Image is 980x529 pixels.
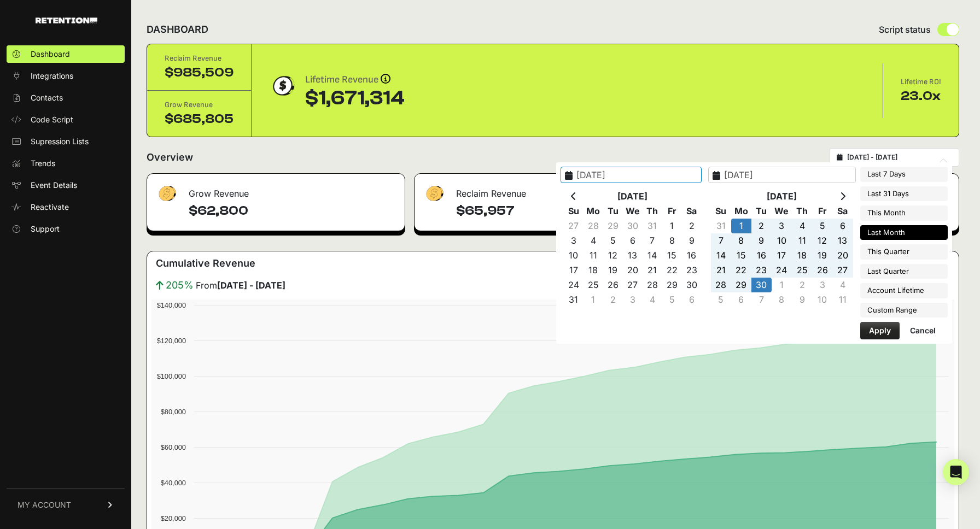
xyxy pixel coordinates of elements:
span: Reactivate [31,202,69,213]
span: 205% [166,278,194,293]
td: 1 [731,219,751,233]
text: $80,000 [161,408,186,416]
img: fa-dollar-13500eef13a19c4ab2b9ed9ad552e47b0d9fc28b02b83b90ba0e00f96d6372e9.png [156,183,178,204]
th: Su [711,204,731,219]
td: 2 [751,219,772,233]
td: 3 [772,219,792,233]
th: We [772,204,792,219]
td: 4 [832,278,853,292]
div: $685,805 [165,110,234,128]
div: Grow Revenue [147,174,405,207]
td: 29 [731,278,751,292]
td: 26 [812,263,832,278]
th: Tu [603,204,623,219]
td: 20 [623,263,643,278]
td: 14 [643,248,662,263]
a: Reactivate [7,198,125,216]
td: 16 [751,248,772,263]
span: From [196,279,285,292]
a: Contacts [7,89,125,107]
td: 12 [603,248,623,263]
button: Cancel [901,322,944,339]
td: 17 [772,248,792,263]
td: 7 [643,233,662,248]
td: 31 [564,292,584,307]
text: $140,000 [157,301,186,309]
td: 4 [584,233,603,248]
td: 18 [792,248,812,263]
td: 24 [772,263,792,278]
td: 28 [711,278,731,292]
span: Code Script [31,114,73,125]
th: Tu [751,204,772,219]
span: Dashboard [31,49,70,60]
a: Supression Lists [7,133,125,150]
td: 2 [603,292,623,307]
td: 11 [792,233,812,248]
a: Dashboard [7,45,125,63]
td: 4 [643,292,662,307]
td: 28 [643,278,662,292]
td: 23 [751,263,772,278]
span: Contacts [31,92,63,103]
th: [DATE] [584,189,682,204]
td: 1 [584,292,603,307]
td: 9 [792,292,812,307]
td: 31 [711,219,731,233]
td: 28 [584,219,603,233]
td: 5 [603,233,623,248]
td: 14 [711,248,731,263]
td: 22 [662,263,682,278]
th: We [623,204,643,219]
td: 19 [812,248,832,263]
img: dollar-coin-05c43ed7efb7bc0c12610022525b4bbbb207c7efeef5aecc26f025e68dcafac9.png [269,72,296,99]
td: 31 [643,219,662,233]
h4: $62,800 [189,202,396,220]
td: 30 [623,219,643,233]
li: Last 31 Days [860,186,948,202]
td: 2 [792,278,812,292]
td: 16 [682,248,702,263]
img: fa-dollar-13500eef13a19c4ab2b9ed9ad552e47b0d9fc28b02b83b90ba0e00f96d6372e9.png [423,183,445,204]
td: 2 [682,219,702,233]
td: 1 [662,219,682,233]
td: 29 [603,219,623,233]
td: 7 [711,233,731,248]
td: 22 [731,263,751,278]
td: 1 [772,278,792,292]
button: Apply [860,322,900,339]
th: Fr [812,204,832,219]
td: 4 [792,219,812,233]
a: Integrations [7,67,125,85]
div: Reclaim Revenue [415,174,682,207]
td: 8 [731,233,751,248]
td: 9 [751,233,772,248]
span: Trends [31,158,55,169]
th: Sa [682,204,702,219]
td: 9 [682,233,702,248]
td: 11 [584,248,603,263]
td: 13 [832,233,853,248]
td: 3 [812,278,832,292]
td: 23 [682,263,702,278]
li: Last Quarter [860,264,948,279]
li: Custom Range [860,303,948,318]
div: Lifetime Revenue [305,72,405,87]
text: $60,000 [161,443,186,451]
a: MY ACCOUNT [7,488,125,521]
td: 6 [832,219,853,233]
text: $40,000 [161,479,186,487]
td: 21 [643,263,662,278]
li: This Quarter [860,244,948,260]
h3: Cumulative Revenue [156,256,255,271]
span: Event Details [31,180,77,191]
h2: Overview [147,150,193,165]
text: $120,000 [157,337,186,345]
span: MY ACCOUNT [17,499,71,510]
li: Account Lifetime [860,283,948,298]
td: 15 [662,248,682,263]
th: Mo [731,204,751,219]
div: Lifetime ROI [901,77,941,87]
a: Support [7,220,125,238]
td: 6 [682,292,702,307]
